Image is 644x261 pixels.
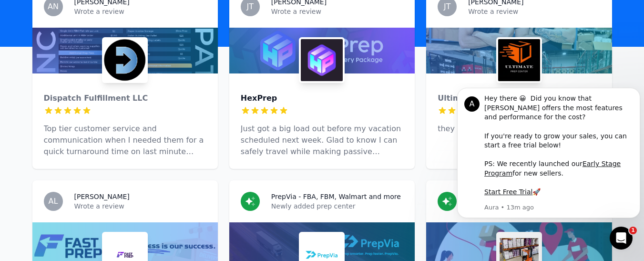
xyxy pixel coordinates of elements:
img: HexPrep [301,39,343,81]
iframe: Intercom live chat [610,227,633,250]
p: Just got a big load out before my vacation scheduled next week. Glad to know I can safely travel ... [241,123,403,157]
p: Wrote a review [74,7,206,16]
div: Ultimate Prep Center [438,93,600,104]
span: 1 [629,227,637,234]
h3: PrepVia - FBA, FBM, Walmart and more [271,192,401,201]
img: Dispatch Fulfillment LLC [104,39,146,81]
img: Ultimate Prep Center [498,39,540,81]
div: HexPrep [241,93,403,104]
span: AL [49,198,58,205]
div: Dispatch Fulfillment LLC [44,93,206,104]
p: Newly added prep center [271,201,403,211]
p: Top tier customer service and communication when I needed them for a quick turnaround time on las... [44,123,206,157]
p: Wrote a review [271,7,403,16]
p: they actually respond [438,123,600,135]
span: JT [247,3,254,10]
span: JT [444,3,451,10]
p: Wrote a review [74,201,206,211]
iframe: Intercom notifications message [453,83,644,235]
p: Wrote a review [468,7,600,16]
h3: [PERSON_NAME] [74,192,130,201]
span: AN [48,3,59,10]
